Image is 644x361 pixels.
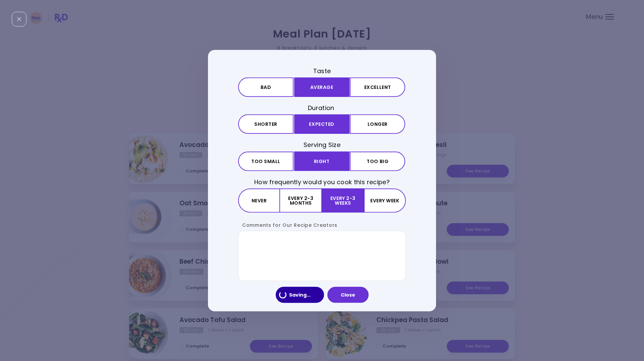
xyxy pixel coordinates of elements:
[238,177,406,186] h3: How frequently would you cook this recipe?
[238,141,406,149] h3: Serving Size
[289,292,311,297] span: Saving ...
[238,114,293,134] button: Shorter
[294,151,350,171] button: Right
[350,114,405,134] button: Longer
[251,159,280,163] span: Too small
[12,12,26,27] div: Close
[294,78,350,97] button: Average
[276,287,324,303] button: Saving...
[327,287,369,303] button: Close
[350,151,405,171] button: Too big
[364,188,406,212] button: Every week
[350,78,405,97] button: Excellent
[280,188,322,212] button: Every 2-3 months
[294,114,350,134] button: Expected
[238,78,293,97] button: Bad
[322,188,364,212] button: Every 2-3 weeks
[367,159,388,163] span: Too big
[238,221,337,228] label: Comments for Our Recipe Creators
[238,104,406,112] h3: Duration
[238,151,293,171] button: Too small
[238,67,406,75] h3: Taste
[238,188,280,212] button: Never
